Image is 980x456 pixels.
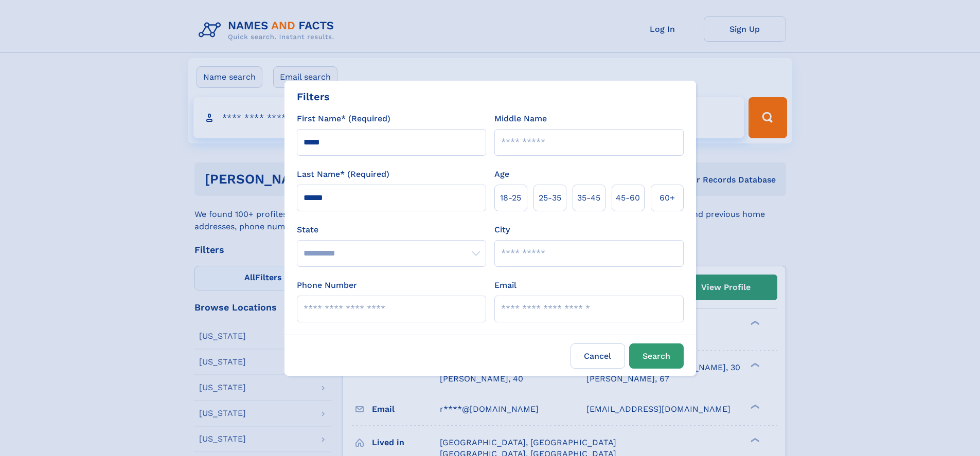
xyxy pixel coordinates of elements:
label: City [494,224,510,236]
div: Filters [297,89,330,104]
span: 60+ [660,192,675,204]
span: 35‑45 [577,192,600,204]
label: Middle Name [494,113,547,125]
span: 18‑25 [500,192,521,204]
button: Search [629,343,684,369]
label: First Name* (Required) [297,113,390,125]
label: Email [494,279,516,291]
span: 45‑60 [616,192,640,204]
label: Last Name* (Required) [297,168,389,180]
span: 25‑35 [539,192,561,204]
label: State [297,224,486,236]
label: Age [494,168,509,180]
label: Cancel [571,343,625,369]
label: Phone Number [297,279,357,291]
